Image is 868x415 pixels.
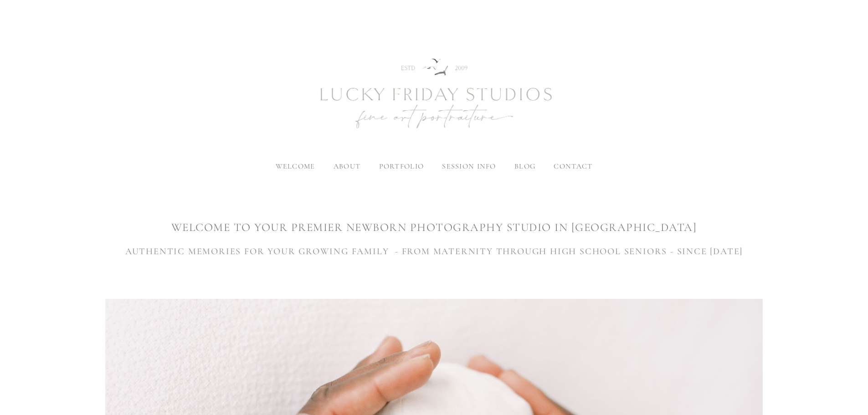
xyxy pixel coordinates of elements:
[442,162,496,171] label: session info
[334,162,360,171] label: about
[554,162,592,171] a: contact
[514,162,535,171] a: blog
[276,162,315,171] a: welcome
[270,26,598,163] img: Newborn Photography Denver | Lucky Friday Studios
[379,162,424,171] label: portfolio
[105,245,763,258] h3: AUTHENTIC MEMORIES FOR YOUR GROWING FAMILY - FROM MATERNITY THROUGH HIGH SCHOOL SENIORS - SINCE [...
[105,220,763,236] h1: WELCOME TO YOUR premier newborn photography studio IN [GEOGRAPHIC_DATA]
